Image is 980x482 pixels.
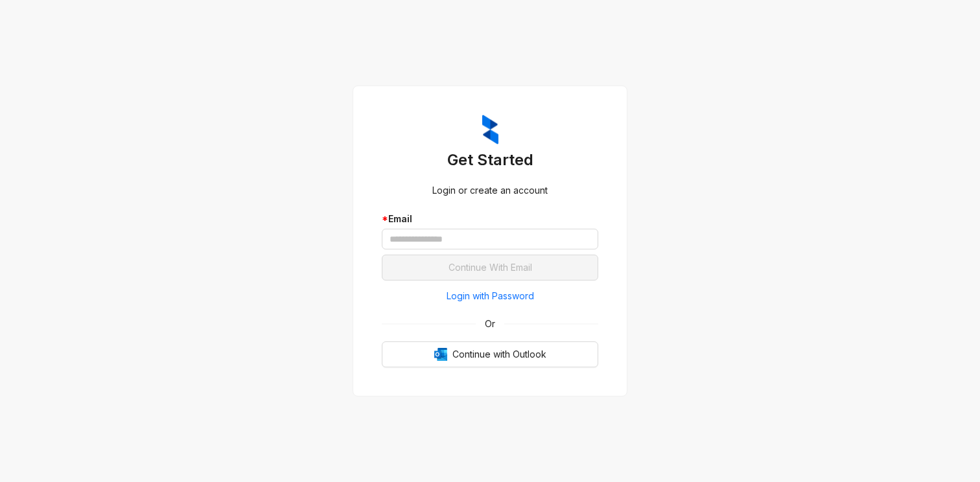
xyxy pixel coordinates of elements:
span: Or [476,317,504,331]
div: Email [382,212,598,226]
button: OutlookContinue with Outlook [382,341,598,367]
span: Login with Password [447,289,534,303]
img: ZumaIcon [482,115,498,144]
h3: Get Started [382,150,598,170]
span: Continue with Outlook [452,347,546,361]
div: Login or create an account [382,183,598,198]
button: Continue With Email [382,255,598,281]
img: Outlook [434,348,447,361]
button: Login with Password [382,286,598,306]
